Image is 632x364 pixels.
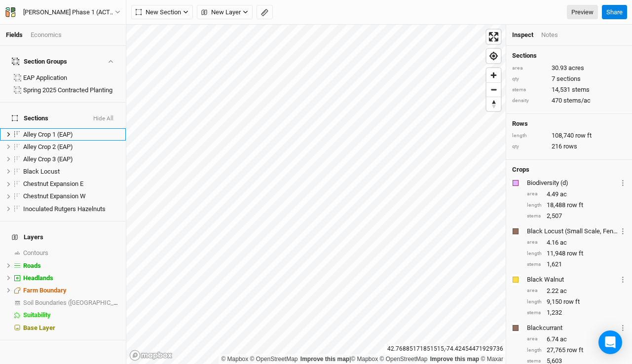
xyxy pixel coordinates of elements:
div: Notes [541,31,558,39]
button: Zoom out [486,82,501,97]
button: New Section [131,5,193,20]
span: acres [568,64,584,73]
div: Economics [31,31,62,39]
span: ac [560,287,567,295]
div: stems [527,213,542,220]
div: Alley Crop 3 (EAP) [23,155,120,163]
h4: Rows [512,120,626,128]
div: Black Walnut [527,275,618,284]
span: stems/ac [563,96,591,105]
a: OpenStreetMap [250,356,298,363]
span: New Layer [201,7,241,17]
div: Chestnut Expansion W [23,192,120,200]
button: [PERSON_NAME] Phase 1 (ACTIVE 2024) [5,7,121,18]
div: | [221,354,503,364]
div: length [527,250,542,257]
span: Roads [23,262,41,269]
div: Contours [23,249,120,257]
div: length [527,298,542,306]
a: Improve this map [430,356,479,363]
div: Section Groups [12,58,67,66]
span: row ft [567,346,583,355]
div: area [512,65,547,72]
button: Crop Usage [620,177,626,188]
div: area [527,239,542,246]
span: stems [572,85,590,94]
span: Black Locust [23,168,60,175]
div: 216 [512,142,626,151]
button: Enter fullscreen [486,30,501,44]
div: Corbin Hill Phase 1 (ACTIVE 2024) [23,7,115,17]
a: Maxar [481,356,503,363]
div: 30.93 [512,64,626,73]
div: 4.16 [527,238,626,247]
button: Show section groups [106,58,114,65]
span: Suitability [23,311,51,319]
div: Chestnut Expansion E [23,180,120,188]
div: 7 [512,74,626,83]
div: 4.49 [527,190,626,199]
div: 9,150 [527,297,626,306]
div: stems [527,261,542,268]
span: New Section [136,7,181,17]
button: Share [602,5,627,20]
span: ac [560,238,567,247]
span: Inoculated Rutgers Hazelnuts [23,205,106,213]
a: Mapbox [351,356,378,363]
div: area [527,190,542,198]
span: Alley Crop 3 (EAP) [23,155,73,163]
a: Fields [6,31,23,38]
div: density [512,97,547,105]
div: 11,948 [527,249,626,258]
div: Inspect [512,31,533,39]
span: Headlands [23,274,53,282]
span: Reset bearing to north [486,97,501,111]
div: 14,531 [512,85,626,94]
span: Chestnut Expansion W [23,192,86,200]
button: Zoom in [486,68,501,82]
h4: Crops [512,166,529,174]
canvas: Map [126,25,506,364]
button: Crop Usage [620,322,626,333]
button: Reset bearing to north [486,97,501,111]
span: row ft [567,201,583,210]
div: Open Intercom Messenger [598,330,622,354]
div: 18,488 [527,201,626,210]
span: ac [560,190,567,199]
span: Sections [12,114,48,122]
div: 1,621 [527,260,626,269]
div: 1,232 [527,308,626,317]
span: row ft [575,131,592,140]
span: ac [560,335,567,344]
span: Contours [23,249,48,256]
div: Blackcurrant [527,324,618,332]
div: Inoculated Rutgers Hazelnuts [23,205,120,213]
a: OpenStreetMap [380,356,428,363]
div: Alley Crop 2 (EAP) [23,143,120,151]
span: rows [563,142,577,151]
button: Crop Usage [620,274,626,285]
div: Alley Crop 1 (EAP) [23,131,120,139]
h4: Layers [6,227,120,247]
h4: Sections [512,52,626,60]
div: [PERSON_NAME] Phase 1 (ACTIVE 2024) [23,7,115,17]
div: Black Locust (Small Scale, Fenceposts Only) [527,227,618,236]
div: 27,765 [527,346,626,355]
div: Black Locust [23,168,120,176]
span: Farm Boundary [23,287,67,294]
button: Crop Usage [620,225,626,237]
div: qty [512,75,547,83]
div: stems [527,309,542,317]
a: Improve this map [300,356,349,363]
div: length [527,202,542,209]
div: 42.76885171851515 , -74.42454471929736 [385,344,506,354]
button: New Layer [197,5,253,20]
button: Shortcut: M [257,5,273,20]
span: Alley Crop 1 (EAP) [23,131,73,138]
button: Hide All [93,115,114,122]
span: Alley Crop 2 (EAP) [23,143,73,150]
div: Roads [23,262,120,270]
